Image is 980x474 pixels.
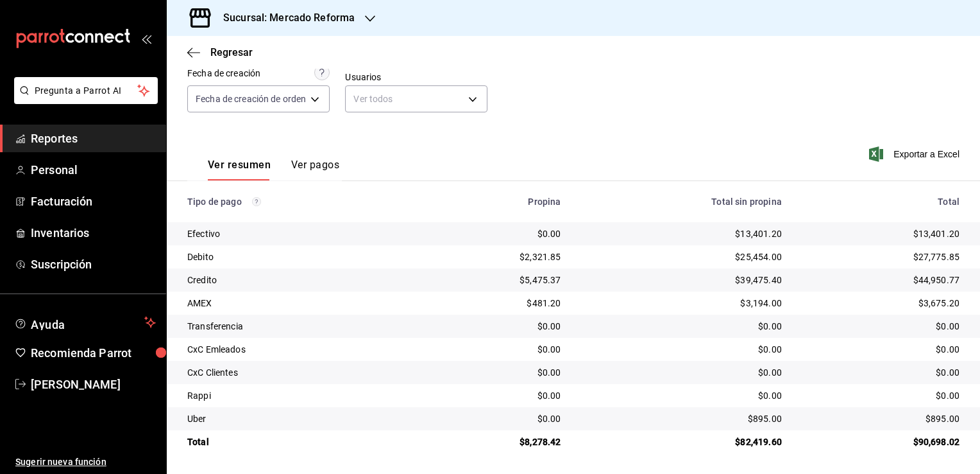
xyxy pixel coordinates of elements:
[187,197,410,207] div: Tipo de pago
[431,274,561,286] div: $5,475.37
[431,343,561,356] div: $0.00
[581,435,781,448] div: $82,419.60
[581,297,781,310] div: $3,194.00
[802,320,959,333] div: $0.00
[208,159,271,180] button: Ver resumen
[187,343,410,356] div: CxC Emleados
[187,412,410,425] div: Uber
[431,250,561,263] div: $2,321.85
[187,250,410,263] div: Debito
[581,250,781,263] div: $25,454.00
[581,197,781,207] div: Total sin propina
[187,297,410,310] div: AMEX
[187,227,410,240] div: Efectivo
[14,77,158,104] button: Pregunta a Parrot AI
[581,320,781,333] div: $0.00
[141,33,151,44] button: open_drawer_menu
[31,193,156,210] span: Facturación
[35,84,138,98] span: Pregunta a Parrot AI
[31,315,139,330] span: Ayuda
[802,343,959,356] div: $0.00
[9,93,158,107] a: Pregunta a Parrot AI
[581,274,781,286] div: $39,475.40
[187,274,410,286] div: Credito
[208,159,339,180] div: navigation tabs
[213,10,355,26] h3: Sucursal: Mercado Reforma
[431,435,561,448] div: $8,278.42
[345,73,487,82] label: Usuarios
[187,366,410,379] div: CxC Clientes
[802,250,959,263] div: $27,775.85
[802,366,959,379] div: $0.00
[31,344,156,362] span: Recomienda Parrot
[291,159,339,180] button: Ver pagos
[802,274,959,286] div: $44,950.77
[802,435,959,448] div: $90,698.02
[581,343,781,356] div: $0.00
[210,46,253,58] span: Regresar
[872,146,959,162] button: Exportar a Excel
[802,389,959,402] div: $0.00
[431,320,561,333] div: $0.00
[802,227,959,240] div: $13,401.20
[581,412,781,425] div: $895.00
[187,389,410,402] div: Rappi
[15,455,156,469] span: Sugerir nueva función
[431,297,561,310] div: $481.20
[187,320,410,333] div: Transferencia
[431,227,561,240] div: $0.00
[31,256,156,273] span: Suscripción
[581,389,781,402] div: $0.00
[431,366,561,379] div: $0.00
[31,161,156,179] span: Personal
[802,197,959,207] div: Total
[196,92,306,105] span: Fecha de creación de orden
[187,67,260,80] div: Fecha de creación
[187,435,410,448] div: Total
[31,376,156,393] span: [PERSON_NAME]
[252,197,261,206] svg: Los pagos realizados con Pay y otras terminales son montos brutos.
[581,366,781,379] div: $0.00
[431,389,561,402] div: $0.00
[802,412,959,425] div: $895.00
[31,224,156,241] span: Inventarios
[31,130,156,147] span: Reportes
[802,297,959,310] div: $3,675.20
[345,85,487,112] div: Ver todos
[187,46,253,58] button: Regresar
[431,197,561,207] div: Propina
[431,412,561,425] div: $0.00
[581,227,781,240] div: $13,401.20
